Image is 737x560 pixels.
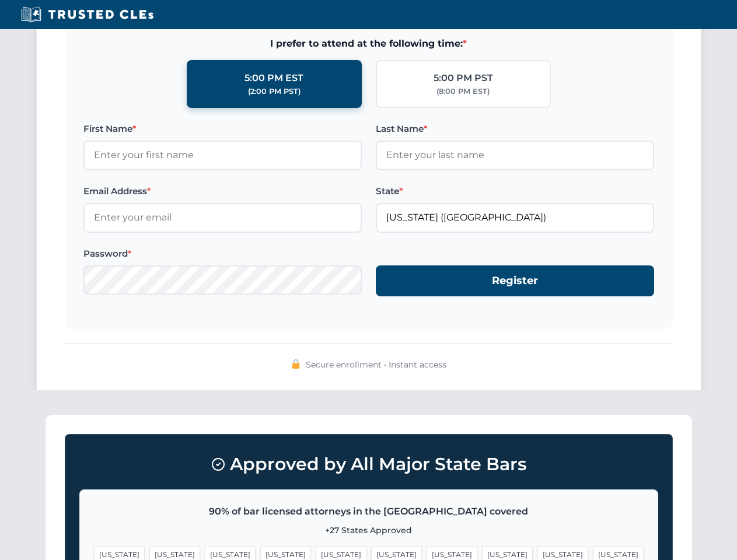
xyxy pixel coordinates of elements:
[79,449,658,480] h3: Approved by All Major State Bars
[436,86,490,97] div: (8:00 PM EST)
[376,122,654,136] label: Last Name
[83,203,362,232] input: Enter your email
[83,247,362,261] label: Password
[18,6,157,23] img: Trusted CLEs
[244,71,303,86] div: 5:00 PM EST
[376,265,654,296] button: Register
[434,71,493,86] div: 5:00 PM PST
[83,122,362,136] label: First Name
[94,504,644,519] p: 90% of bar licensed attorneys in the [GEOGRAPHIC_DATA] covered
[248,86,301,97] div: (2:00 PM PST)
[376,184,654,198] label: State
[376,203,654,232] input: Florida (FL)
[83,184,362,198] label: Email Address
[83,36,654,51] span: I prefer to attend at the following time:
[94,524,644,537] p: +27 States Approved
[291,359,301,369] img: 🔒
[376,141,654,170] input: Enter your last name
[306,358,446,371] span: Secure enrollment • Instant access
[83,141,362,170] input: Enter your first name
